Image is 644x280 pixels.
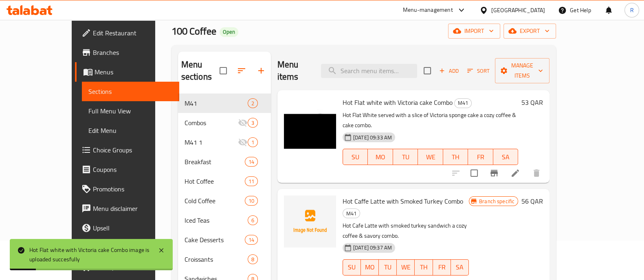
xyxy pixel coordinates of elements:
[497,151,515,163] span: SA
[185,254,248,264] span: Croissants
[75,43,179,62] a: Branches
[95,67,173,77] span: Menus
[248,254,258,264] div: items
[451,259,469,276] button: SA
[350,134,395,141] span: [DATE] 09:33 AM
[343,209,360,218] span: M41
[493,149,519,165] button: SA
[178,230,271,250] div: Cake Desserts14
[75,199,179,218] a: Menu disclaimer
[220,27,238,37] div: Open
[248,139,257,146] span: 1
[245,158,257,166] span: 14
[248,119,257,127] span: 3
[178,250,271,269] div: Croissants8
[75,23,179,43] a: Edit Restaurant
[462,65,495,77] span: Sort items
[527,163,546,183] button: delete
[418,149,443,165] button: WE
[185,157,245,167] span: Breakfast
[343,149,368,165] button: SU
[510,26,549,36] span: export
[321,64,417,78] input: search
[443,149,468,165] button: TH
[503,24,556,39] button: export
[248,98,258,108] div: items
[467,66,490,76] span: Sort
[364,261,376,273] span: MO
[248,118,258,128] div: items
[350,244,395,252] span: [DATE] 09:37 AM
[448,24,500,39] button: import
[185,196,245,206] span: Cold Coffee
[471,151,490,163] span: FR
[368,149,393,165] button: MO
[75,218,179,238] a: Upsell
[501,61,543,81] span: Manage items
[75,62,179,82] a: Menus
[185,98,248,108] span: M41
[382,261,393,273] span: TU
[284,195,336,247] img: Hot Caffe Latte with Smoked Turkey Combo
[75,179,179,199] a: Promotions
[466,165,483,182] span: Select to update
[178,211,271,230] div: Iced Teas6
[88,87,173,96] span: Sections
[178,113,271,132] div: Combos3
[75,160,179,179] a: Coupons
[185,118,238,128] span: Combos
[88,106,173,116] span: Full Menu View
[630,6,633,15] span: R
[396,151,415,163] span: TU
[400,261,411,273] span: WE
[343,195,463,207] span: Hot Caffe Latte with Smoked Turkey Combo
[438,66,460,76] span: Add
[436,65,462,77] button: Add
[82,101,179,121] a: Full Menu View
[178,132,271,152] div: M41 11
[436,65,462,77] span: Add item
[93,145,173,155] span: Choice Groups
[403,5,453,15] div: Menu-management
[371,151,390,163] span: MO
[245,157,258,167] div: items
[181,59,220,83] h2: Menu sections
[455,98,471,108] span: M41
[245,235,258,245] div: items
[171,22,216,40] span: 100 Coffee
[476,198,518,205] span: Branch specific
[510,168,520,178] a: Edit menu item
[93,28,173,38] span: Edit Restaurant
[433,259,451,276] button: FR
[245,236,257,244] span: 14
[178,171,271,191] div: Hot Coffee11
[495,58,549,83] button: Manage items
[88,126,173,135] span: Edit Menu
[415,259,433,276] button: TH
[245,196,258,206] div: items
[491,6,545,15] div: [GEOGRAPHIC_DATA]
[284,97,336,149] img: Hot Flat white with Victoria cake Combo
[248,217,257,224] span: 6
[93,262,173,272] span: Grocery Checklist
[245,176,258,186] div: items
[93,48,173,57] span: Branches
[185,215,248,225] span: Iced Teas
[248,256,257,263] span: 8
[238,118,248,128] svg: Inactive section
[185,235,245,245] span: Cake Desserts
[178,93,271,113] div: M412
[93,184,173,194] span: Promotions
[215,62,232,79] span: Select all sections
[248,100,257,107] span: 2
[454,98,472,108] div: M41
[93,204,173,213] span: Menu disclaimer
[484,163,504,183] button: Branch-specific-item
[421,151,440,163] span: WE
[178,191,271,211] div: Cold Coffee10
